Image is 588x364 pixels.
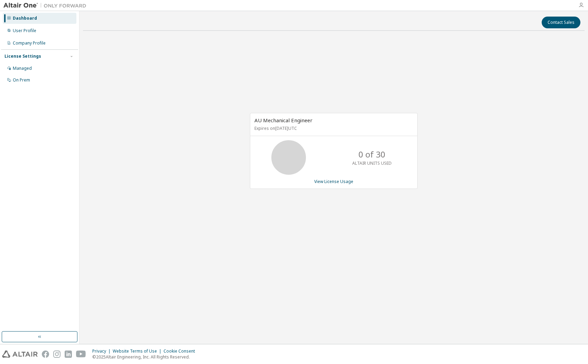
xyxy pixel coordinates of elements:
[13,28,36,33] div: User Profile
[254,117,312,124] span: AU Mechanical Engineer
[13,77,30,83] div: On Prem
[92,354,199,360] p: © 2025 Altair Engineering, Inc. All Rights Reserved.
[352,160,392,166] p: ALTAIR UNITS USED
[3,2,90,9] img: Altair One
[113,348,164,354] div: Website Terms of Use
[358,149,385,160] p: 0 of 30
[13,40,46,46] div: Company Profile
[65,351,72,358] img: linkedin.svg
[314,179,353,184] a: View License Usage
[42,351,49,358] img: facebook.svg
[542,17,580,28] button: Contact Sales
[2,351,38,358] img: altair_logo.svg
[164,348,199,354] div: Cookie Consent
[13,16,37,21] div: Dashboard
[92,348,113,354] div: Privacy
[4,54,41,59] div: License Settings
[254,125,411,131] p: Expires on [DATE] UTC
[13,66,32,71] div: Managed
[53,351,60,358] img: instagram.svg
[76,351,86,358] img: youtube.svg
